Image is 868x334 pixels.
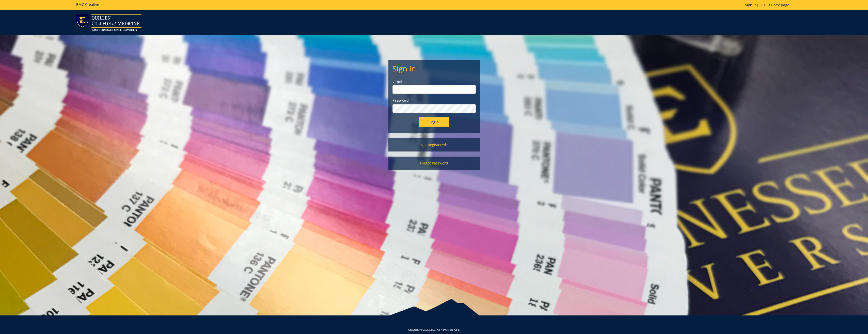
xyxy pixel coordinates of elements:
[759,3,792,7] a: ETSU Homepage
[392,98,476,103] label: Password
[745,3,757,7] a: Sign In
[76,3,99,6] h5: BMC Creative
[419,117,449,127] input: Login
[745,3,792,8] p: |
[429,328,435,331] a: ETSU
[392,79,476,84] label: Email
[388,138,480,151] a: Not Registered?
[76,14,141,31] img: ETSU logo
[392,64,476,73] h2: Sign In
[388,157,480,170] a: Forgot Password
